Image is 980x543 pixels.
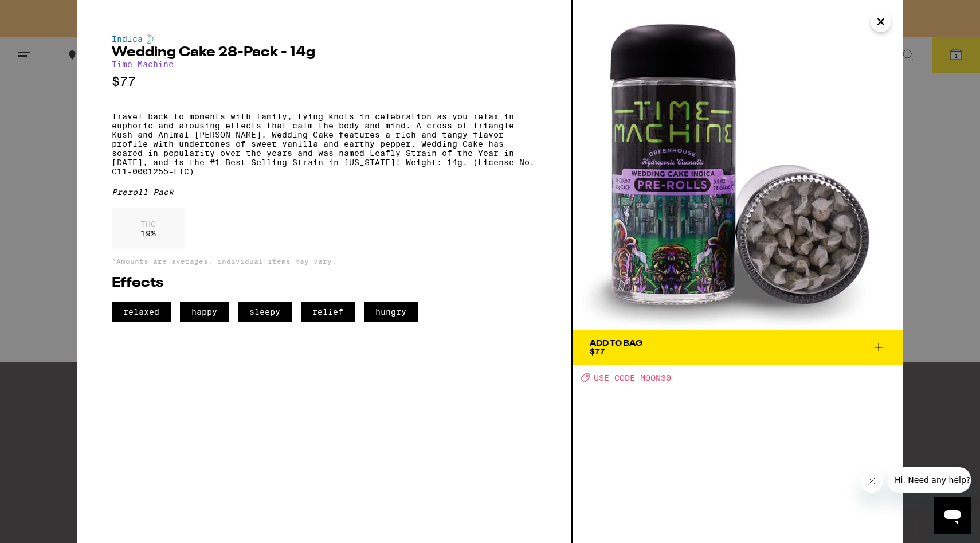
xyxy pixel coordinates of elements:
span: sleepy [238,302,292,322]
iframe: Button to launch messaging window [934,497,971,534]
p: Travel back to moments with family, tying knots in celebration as you relax in euphoric and arous... [112,112,537,176]
span: $77 [590,347,605,356]
span: USE CODE MOON30 [594,373,671,382]
button: Close [871,11,891,32]
img: indicaColor.svg [147,34,154,44]
div: Preroll Pack [112,187,537,197]
p: $77 [112,75,537,89]
div: Indica [112,34,537,44]
span: hungry [364,302,418,322]
a: Time Machine [112,60,174,69]
p: THC [140,220,156,229]
h2: Effects [112,276,537,290]
iframe: Message from company [888,467,971,493]
h2: Wedding Cake 28-Pack - 14g [112,46,537,60]
span: relief [301,302,355,322]
div: 19 % [112,208,185,249]
div: Add To Bag [590,339,642,347]
p: *Amounts are averages, individual items may vary. [112,257,537,265]
span: happy [180,302,229,322]
span: relaxed [112,302,171,322]
iframe: Close message [860,470,883,493]
button: Add To Bag$77 [573,330,903,365]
